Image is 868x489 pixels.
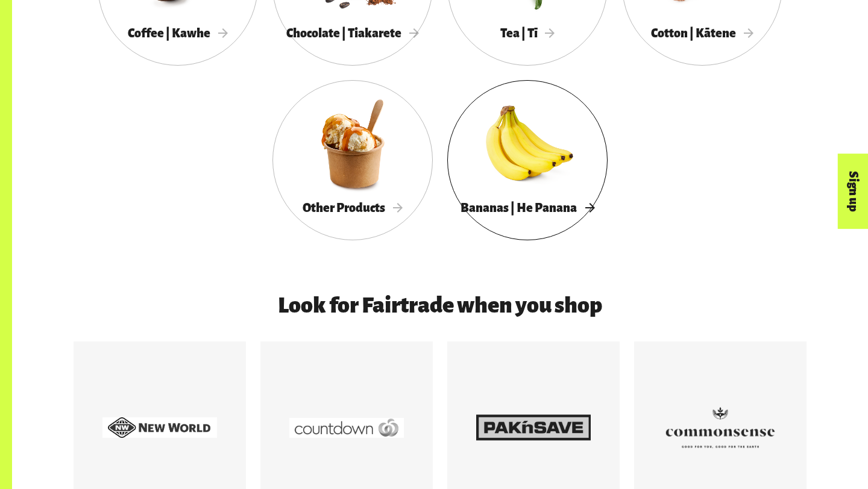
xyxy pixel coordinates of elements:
span: Tea | Tī [500,26,555,40]
span: Cotton | Kātene [651,26,753,40]
span: Bananas | He Panana [461,201,594,214]
a: Bananas | He Panana [447,80,608,240]
h3: Look for Fairtrade when you shop [134,293,746,317]
span: Other Products [303,201,403,214]
a: Other Products [272,80,433,240]
span: Coffee | Kawhe [128,26,228,40]
span: Chocolate | Tiakarete [286,26,419,40]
